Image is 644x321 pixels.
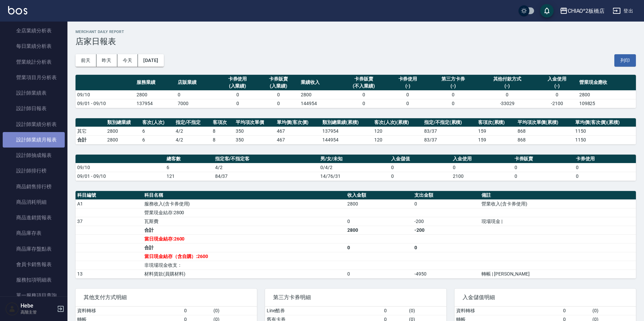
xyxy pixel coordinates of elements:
table: a dense table [76,191,636,279]
th: 單均價(客次價)(累積) [574,118,636,127]
th: 支出金額 [413,191,480,200]
td: 350 [234,127,275,135]
td: 83/37 [422,135,476,144]
td: 09/10 [76,90,135,99]
th: 平均項次單價(累積) [516,118,574,127]
td: 資料轉移 [76,307,182,315]
td: 現場現金 | [480,217,636,226]
th: 總客數 [165,155,213,163]
th: 指定/不指定(累積) [422,118,476,127]
h2: Merchant Daily Report [76,30,636,34]
a: 商品庫存表 [3,225,65,241]
td: 2800 [106,127,141,135]
td: 0 [451,163,513,172]
th: 客項次(累積) [476,118,516,127]
th: 科目編號 [76,191,143,200]
td: 8 [211,127,234,135]
td: 13 [76,269,143,278]
div: (入業績) [219,83,257,90]
table: a dense table [76,75,636,108]
td: 0 [176,90,217,99]
img: Person [5,302,19,316]
a: 商品銷售排行榜 [3,179,65,194]
div: CHIAO^2板橋店 [568,7,605,15]
td: 4/2 [174,135,211,144]
a: 設計師業績分析表 [3,117,65,132]
p: 高階主管 [21,309,55,315]
td: 159 [476,127,516,135]
th: 備註 [480,191,636,200]
a: 會員卡銷售報表 [3,257,65,272]
th: 客次(人次)(累積) [373,118,422,127]
td: 0 [536,90,578,99]
td: 0 [387,90,429,99]
div: 卡券使用 [389,75,427,83]
td: 合計 [76,135,106,144]
td: 0 [428,90,478,99]
td: -200 [413,217,480,226]
td: 營業現金結存:2800 [143,208,346,217]
div: 入金使用 [538,75,576,83]
td: 137954 [321,127,372,135]
th: 入金使用 [451,155,513,163]
td: 109825 [578,99,636,108]
td: ( 0 ) [591,307,636,315]
button: save [540,4,554,18]
th: 店販業績 [176,75,217,91]
button: 登出 [610,5,636,17]
td: 2100 [451,172,513,181]
td: 0 [346,243,413,252]
td: 0 [346,217,413,226]
button: CHIAO^2板橋店 [557,4,608,18]
td: 868 [516,127,574,135]
td: 0 [340,90,387,99]
td: 4 / 2 [174,127,211,135]
td: 合計 [143,226,346,234]
td: 0 [478,90,536,99]
td: 84/37 [213,172,319,181]
a: 設計師日報表 [3,101,65,116]
a: 每日業績分析表 [3,38,65,54]
td: 0 [217,99,258,108]
td: 144954 [299,99,340,108]
button: 前天 [76,54,96,67]
td: Line酷券 [265,307,382,315]
td: 0 [513,172,575,181]
th: 收入金額 [346,191,413,200]
table: a dense table [76,118,636,145]
td: 4/2 [213,163,319,172]
td: 其它 [76,127,106,135]
td: -33029 [478,99,536,108]
td: 0 [217,90,258,99]
td: 6 [141,135,174,144]
td: 868 [516,135,574,144]
div: 其他付款方式 [480,75,535,83]
td: 0 [413,199,480,208]
th: 服務業績 [135,75,176,91]
td: 0 [574,163,636,172]
td: 0 [389,163,451,172]
div: (-) [430,83,476,90]
td: 467 [275,135,321,144]
th: 入金儲值 [389,155,451,163]
th: 客項次 [211,118,234,127]
td: ( 0 ) [407,307,446,315]
div: 卡券販賣 [260,75,297,83]
td: 0 [346,269,413,278]
div: 卡券販賣 [342,75,386,83]
td: 0 [389,172,451,181]
td: -200 [413,226,480,234]
th: 營業現金應收 [578,75,636,91]
th: 類別總業績(累積) [321,118,372,127]
td: 37 [76,217,143,226]
td: 159 [476,135,516,144]
td: 121 [165,172,213,181]
button: 今天 [117,54,138,67]
td: 0 [413,243,480,252]
td: 2800 [299,90,340,99]
th: 卡券使用 [574,155,636,163]
td: 2800 [578,90,636,99]
td: 09/10 [76,163,165,172]
td: 服務收入(含卡券使用) [143,199,346,208]
td: 2800 [346,199,413,208]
